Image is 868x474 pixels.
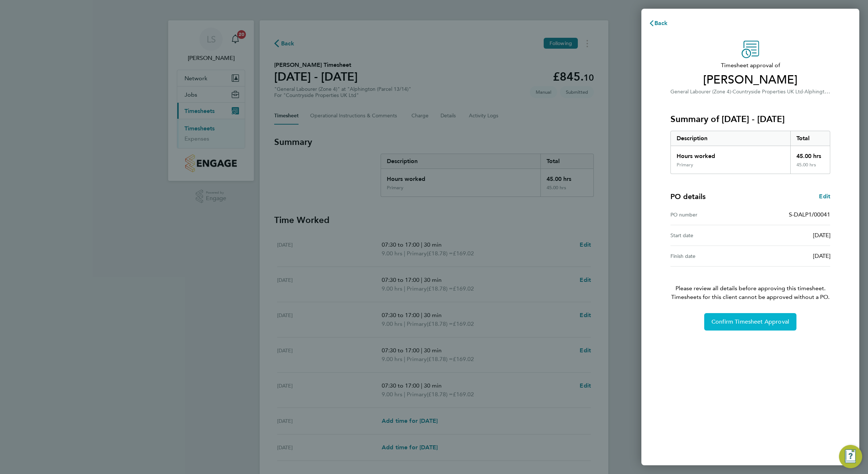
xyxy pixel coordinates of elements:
div: Total [790,131,830,146]
span: · [803,89,804,95]
span: Countryside Properties UK Ltd [733,89,803,95]
h4: PO details [670,191,706,202]
span: Timesheet approval of [670,61,830,70]
span: Back [654,20,668,27]
span: · [731,89,733,95]
div: [DATE] [750,252,830,260]
button: Engage Resource Center [839,445,862,468]
span: [PERSON_NAME] [670,73,830,87]
div: 45.00 hrs [790,162,830,174]
span: Alphington (Parcel 13/14) [804,88,863,95]
span: Edit [819,193,830,200]
div: Summary of 04 - 10 Aug 2025 [670,131,830,174]
h3: Summary of [DATE] - [DATE] [670,113,830,125]
span: S-DALP1/00041 [789,211,830,218]
div: Hours worked [671,146,790,162]
div: Start date [670,231,750,240]
a: Edit [819,192,830,201]
p: Please review all details before approving this timesheet. [662,267,839,301]
div: 45.00 hrs [790,146,830,162]
button: Back [641,16,675,31]
button: Confirm Timesheet Approval [704,313,796,331]
span: Timesheets for this client cannot be approved without a PO. [662,293,839,301]
span: Confirm Timesheet Approval [711,318,789,325]
div: Primary [677,162,693,168]
div: [DATE] [750,231,830,240]
span: General Labourer (Zone 4) [670,89,731,95]
div: PO number [670,210,750,219]
div: Description [671,131,790,146]
div: Finish date [670,252,750,260]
